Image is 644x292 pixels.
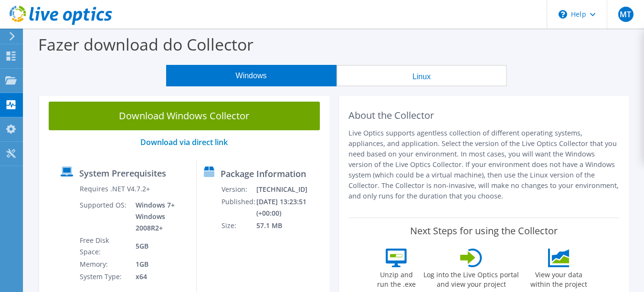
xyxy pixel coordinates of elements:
[128,234,189,258] td: 5GB
[79,168,166,178] label: System Prerequisites
[80,184,150,194] label: Requires .NET V4.7.2+
[423,267,519,289] label: Log into the Live Optics portal and view your project
[128,199,189,234] td: Windows 7+ Windows 2008R2+
[49,102,320,130] a: Download Windows Collector
[348,110,620,121] h2: About the Collector
[79,258,128,271] td: Memory:
[256,219,325,232] td: 57.1 MB
[374,267,418,289] label: Unzip and run the .exe
[559,10,567,19] svg: \n
[221,196,256,219] td: Published:
[79,234,128,258] td: Free Disk Space:
[79,271,128,283] td: System Type:
[348,128,620,201] p: Live Optics supports agentless collection of different operating systems, appliances, and applica...
[79,199,128,234] td: Supported OS:
[618,7,633,22] span: MT
[140,137,228,147] a: Download via direct link
[410,225,558,237] label: Next Steps for using the Collector
[256,183,325,196] td: [TECHNICAL_ID]
[524,267,593,289] label: View your data within the project
[221,219,256,232] td: Size:
[256,196,325,219] td: [DATE] 13:23:51 (+00:00)
[166,65,337,86] button: Windows
[38,33,253,55] label: Fazer download do Collector
[221,169,306,178] label: Package Information
[221,183,256,196] td: Version:
[337,65,507,86] button: Linux
[128,258,189,271] td: 1GB
[128,271,189,283] td: x64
